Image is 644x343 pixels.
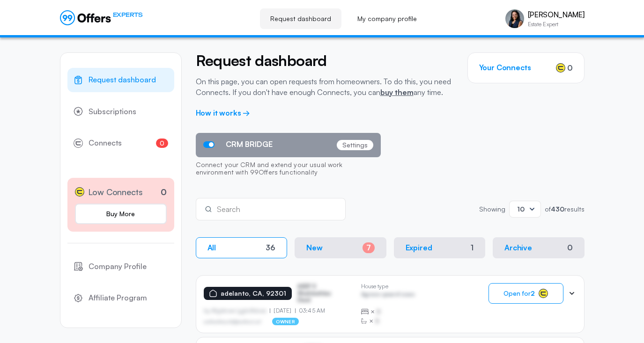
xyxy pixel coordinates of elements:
span: 0 [156,139,168,148]
p: of results [545,206,585,212]
a: Company Profile [67,255,174,279]
p: Archive [504,243,532,252]
a: Subscriptions [67,100,174,124]
button: Open for2 [489,283,563,304]
p: by Afgdsrwe Ljgjkdfsbvas [204,307,270,314]
p: All [207,243,216,252]
a: Request dashboard [260,8,341,29]
p: adelanto, CA, 92301 [221,290,286,298]
div: 36 [266,243,275,252]
span: Connects [89,137,122,149]
a: How it works → [196,108,251,117]
p: 0 [161,186,167,198]
span: Open for [503,290,535,297]
span: B [377,307,381,316]
p: House type [361,283,415,290]
span: Company Profile [89,261,147,273]
strong: 430 [551,205,564,213]
div: 0 [567,243,573,252]
span: CRM BRIDGE [226,140,273,149]
p: 03:45 AM [295,307,325,314]
span: 10 [517,205,525,213]
h2: Request dashboard [196,52,453,69]
button: New7 [295,237,386,258]
a: buy them [380,88,414,97]
span: B [375,316,379,326]
span: EXPERTS [113,10,143,19]
p: Expired [406,243,432,252]
span: Subscriptions [89,106,136,118]
span: Low Connects [88,185,143,199]
span: Affiliate Program [89,292,147,304]
a: My company profile [347,8,427,29]
div: × [361,307,415,316]
span: Request dashboard [89,74,156,86]
p: Estate Expert [528,22,585,27]
p: ASDF S Sfasfdasfdas Dasd [297,283,344,303]
p: Connect your CRM and extend your usual work environment with 99Offers functionality [196,157,381,182]
a: Affiliate Program [67,286,174,310]
p: owner [272,318,299,325]
a: EXPERTS [60,10,143,25]
h3: Your Connects [479,63,531,72]
a: Request dashboard [67,68,174,92]
p: [PERSON_NAME] [528,10,585,19]
p: Showing [479,206,505,212]
a: Buy More [75,204,167,224]
p: On this page, you can open requests from homeowners. To do this, you need Connects. If you don't ... [196,76,453,97]
img: Vivienne Haroun [505,9,524,28]
p: [DATE] [270,307,295,314]
span: 0 [567,62,573,73]
button: Expired1 [394,237,486,258]
p: Agrwsv qwervf oiuns [361,291,415,300]
div: 7 [363,242,375,253]
button: All36 [196,237,288,258]
div: 1 [471,243,474,252]
a: Connects0 [67,131,174,155]
p: asdfasdfasasfd@asdfasd.asf [204,319,261,324]
p: Settings [337,140,373,150]
button: Archive0 [493,237,585,258]
div: × [361,316,415,326]
strong: 2 [531,289,535,297]
p: New [306,243,323,252]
